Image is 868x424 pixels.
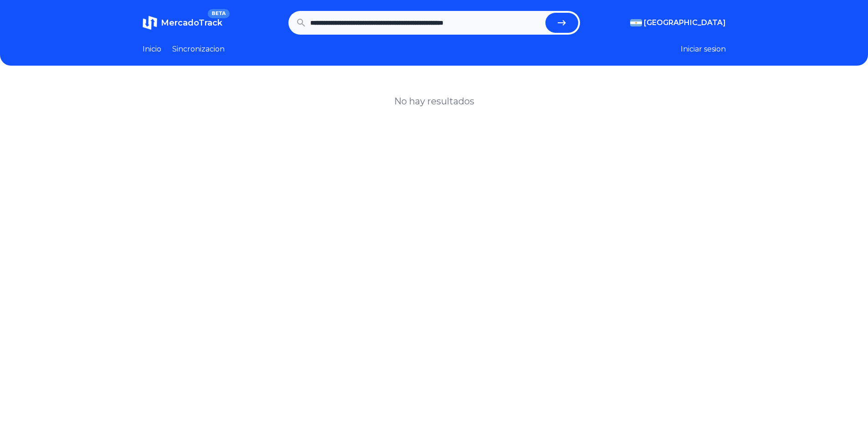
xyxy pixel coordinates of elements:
[161,18,222,28] span: MercadoTrack
[143,44,161,55] a: Inicio
[630,19,642,26] img: Argentina
[143,16,157,30] img: MercadoTrack
[208,9,229,18] span: BETA
[143,16,222,30] a: MercadoTrackBETA
[172,44,225,55] a: Sincronizacion
[681,44,726,55] button: Iniciar sesion
[630,17,726,28] button: [GEOGRAPHIC_DATA]
[394,95,474,108] h1: No hay resultados
[644,17,726,28] span: [GEOGRAPHIC_DATA]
